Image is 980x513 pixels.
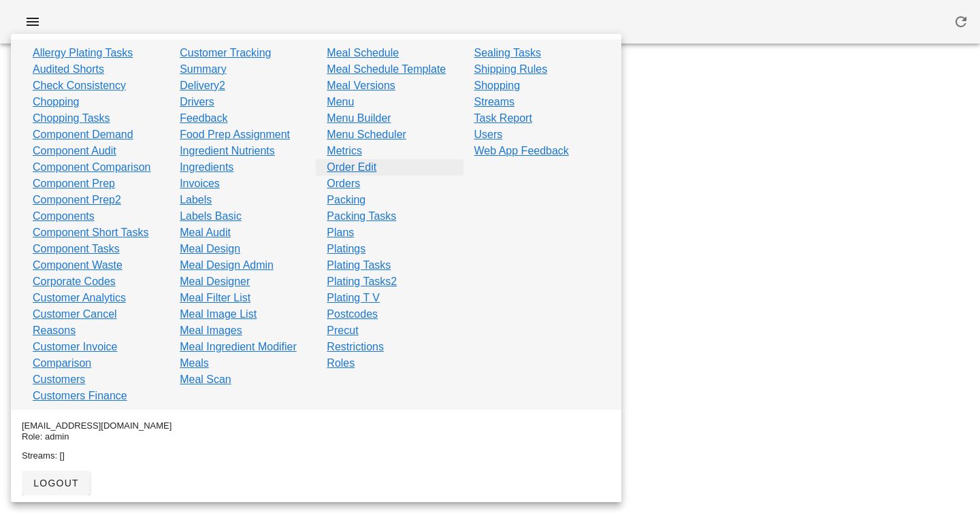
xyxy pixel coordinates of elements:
[327,257,391,274] a: Plating Tasks
[180,94,214,110] a: Drivers
[180,78,225,94] a: Delivery2
[33,143,116,159] a: Component Audit
[327,339,384,355] a: Restrictions
[180,208,242,225] a: Labels Basic
[180,355,209,371] a: Meals
[33,208,95,225] a: Components
[327,143,362,159] a: Metrics
[327,94,354,110] a: Menu
[180,176,220,192] a: Invoices
[180,339,297,355] a: Meal Ingredient Modifier
[327,61,446,78] a: Meal Schedule Template
[33,61,104,78] a: Audited Shorts
[474,110,532,127] a: Task Report
[22,450,610,461] div: Streams: []
[180,322,242,339] a: Meal Images
[33,290,126,306] a: Customer Analytics
[327,127,406,143] a: Menu Scheduler
[33,339,158,371] a: Customer Invoice Comparison
[327,274,397,290] a: Plating Tasks2
[33,127,133,143] a: Component Demand
[180,159,233,176] a: Ingredients
[33,478,79,489] span: logout
[33,388,127,404] a: Customers Finance
[327,192,365,208] a: Packing
[327,208,396,225] a: Packing Tasks
[22,420,610,431] div: [EMAIL_ADDRESS][DOMAIN_NAME]
[33,45,133,61] a: Allergy Plating Tasks
[327,110,391,127] a: Menu Builder
[180,45,305,78] a: Customer Tracking Summary
[180,192,212,208] a: Labels
[33,78,126,94] a: Check Consistency
[327,306,378,322] a: Postcodes
[180,371,231,388] a: Meal Scan
[180,225,231,241] a: Meal Audit
[474,45,541,61] a: Sealing Tasks
[474,78,521,94] a: Shopping
[33,306,158,339] a: Customer Cancel Reasons
[474,127,503,143] a: Users
[180,241,240,257] a: Meal Design
[327,290,380,306] a: Plating T V
[180,127,290,143] a: Food Prep Assignment
[327,355,355,371] a: Roles
[180,306,257,322] a: Meal Image List
[474,94,515,110] a: Streams
[22,431,610,442] div: Role: admin
[180,274,250,290] a: Meal Designer
[327,322,358,339] a: Precut
[22,471,90,495] button: logout
[33,94,80,110] a: Chopping
[327,225,354,241] a: Plans
[180,143,275,159] a: Ingredient Nutrients
[327,159,376,176] a: Order Edit
[33,371,85,388] a: Customers
[327,176,360,192] a: Orders
[180,290,250,306] a: Meal Filter List
[474,143,569,159] a: Web App Feedback
[474,61,548,78] a: Shipping Rules
[327,241,365,257] a: Platings
[180,110,227,127] a: Feedback
[33,159,150,176] a: Component Comparison
[327,78,395,94] a: Meal Versions
[33,241,120,257] a: Component Tasks
[33,274,116,290] a: Corporate Codes
[33,257,122,274] a: Component Waste
[33,192,121,208] a: Component Prep2
[33,225,148,241] a: Component Short Tasks
[33,176,115,192] a: Component Prep
[33,110,110,127] a: Chopping Tasks
[327,45,399,61] a: Meal Schedule
[180,257,274,274] a: Meal Design Admin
